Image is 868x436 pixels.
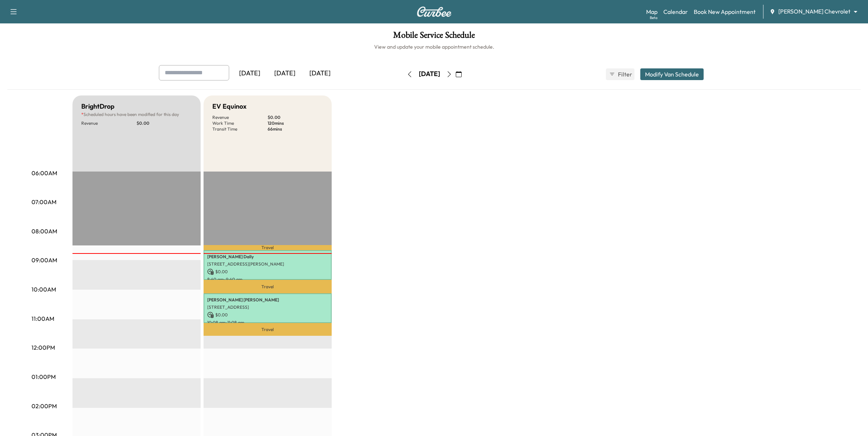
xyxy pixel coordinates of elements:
[694,7,756,16] a: Book New Appointment
[267,65,302,82] div: [DATE]
[207,297,328,303] p: [PERSON_NAME] [PERSON_NAME]
[7,43,861,50] h6: View and update your mobile appointment schedule.
[207,254,328,260] p: [PERSON_NAME] Dally
[618,70,631,79] span: Filter
[212,114,268,120] p: Revenue
[606,68,634,80] button: Filter
[268,126,323,132] p: 66 mins
[419,69,440,79] div: [DATE]
[7,31,861,43] h1: Mobile Service Schedule
[81,120,137,126] p: Revenue
[31,402,57,410] p: 02:00PM
[207,312,328,318] p: $ 0.00
[646,7,657,16] a: MapBeta
[212,126,268,132] p: Transit Time
[268,120,323,126] p: 120 mins
[212,101,246,112] h5: EV Equinox
[232,65,267,82] div: [DATE]
[81,101,115,112] h5: BrightDrop
[204,245,332,250] p: Travel
[640,68,704,80] button: Modify Van Schedule
[137,120,192,126] p: $ 0.00
[207,320,328,326] p: 10:08 am - 11:08 am
[302,65,338,82] div: [DATE]
[31,256,57,264] p: 09:00AM
[650,15,657,20] div: Beta
[204,323,332,336] p: Travel
[31,285,56,294] p: 10:00AM
[207,261,328,267] p: [STREET_ADDRESS][PERSON_NAME]
[31,343,55,352] p: 12:00PM
[207,268,328,275] p: $ 0.00
[663,7,688,16] a: Calendar
[31,198,56,206] p: 07:00AM
[268,114,323,120] p: $ 0.00
[778,7,850,16] span: [PERSON_NAME] Chevrolet
[81,112,192,117] p: Scheduled hours have been modified for this day
[204,280,332,294] p: Travel
[212,120,268,126] p: Work Time
[31,314,54,323] p: 11:00AM
[31,372,56,381] p: 01:00PM
[207,304,328,310] p: [STREET_ADDRESS]
[207,277,328,282] p: 8:40 am - 9:40 am
[417,7,452,17] img: Curbee Logo
[31,169,57,177] p: 06:00AM
[31,227,57,236] p: 08:00AM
